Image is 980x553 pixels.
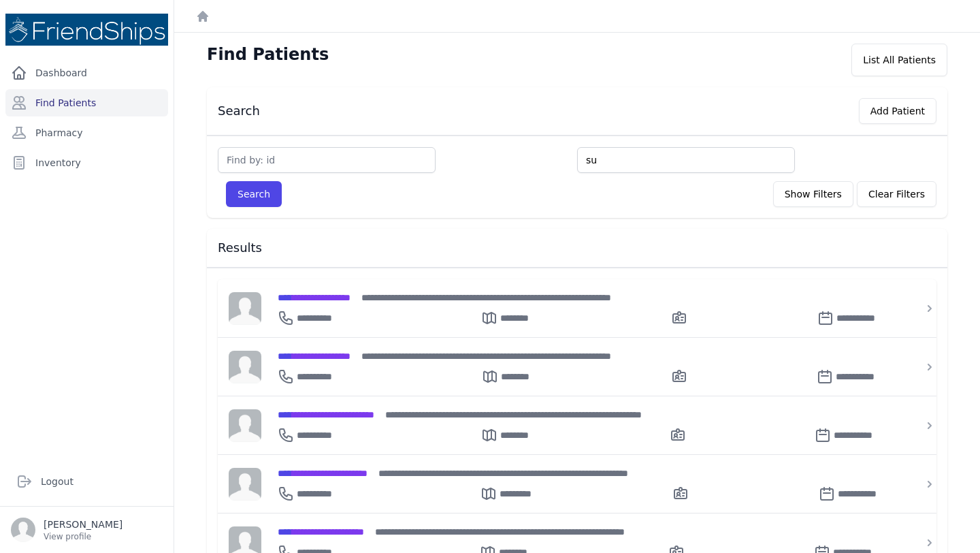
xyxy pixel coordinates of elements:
p: View profile [44,531,122,542]
h3: Search [218,103,260,119]
input: Search by: name, government id or phone [577,147,795,173]
h1: Find Patients [207,44,329,65]
p: [PERSON_NAME] [44,518,122,531]
img: person-242608b1a05df3501eefc295dc1bc67a.jpg [229,351,261,383]
a: Dashboard [5,59,168,86]
input: Find by: id [218,147,436,173]
a: Inventory [5,149,168,176]
img: Medical Missions EMR [5,14,168,46]
img: person-242608b1a05df3501eefc295dc1bc67a.jpg [229,468,261,501]
button: Clear Filters [857,181,936,207]
h3: Results [218,240,936,256]
a: Logout [11,468,163,495]
a: Find Patients [5,89,168,116]
img: person-242608b1a05df3501eefc295dc1bc67a.jpg [229,409,261,442]
button: Add Patient [859,98,936,124]
a: [PERSON_NAME] View profile [11,518,163,542]
button: Search [226,181,282,207]
button: Show Filters [773,181,853,207]
div: List All Patients [851,44,947,76]
img: person-242608b1a05df3501eefc295dc1bc67a.jpg [229,292,261,325]
a: Pharmacy [5,119,168,146]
